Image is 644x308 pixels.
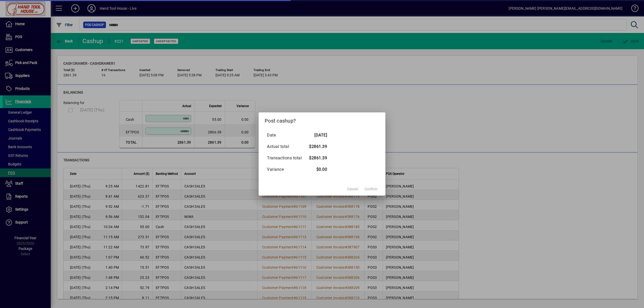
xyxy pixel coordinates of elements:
[307,164,327,175] td: $0.00
[307,129,327,141] td: [DATE]
[267,164,307,175] td: Variance
[267,141,307,152] td: Actual total
[259,112,385,127] h2: Post cashup?
[307,141,327,152] td: $2861.39
[267,152,307,164] td: Transactions total
[267,129,307,141] td: Date
[307,152,327,164] td: $2861.39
